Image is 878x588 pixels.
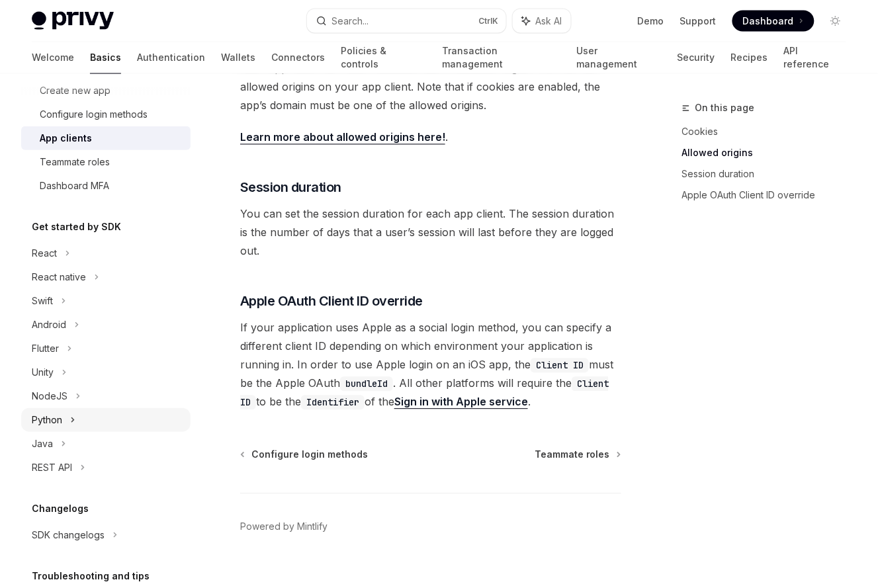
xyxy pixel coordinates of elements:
span: You can set the session duration for each app client. The session duration is the number of days ... [240,205,621,261]
div: React native [32,269,86,285]
h5: Get started by SDK [32,219,121,235]
div: SDK changelogs [32,527,105,543]
a: Basics [90,42,121,74]
button: Search...CtrlK [307,9,507,33]
span: Teammate roles [535,448,610,462]
span: Ctrl K [478,16,498,26]
a: Recipes [730,42,768,74]
span: Configure login methods [251,448,368,462]
div: Python [32,412,62,428]
div: Teammate roles [40,154,110,170]
a: Configure login methods [21,103,191,126]
div: React [32,245,57,261]
span: If your application uses Apple as a social login method, you can specify a different client ID de... [240,319,621,411]
a: Sign in with Apple service [394,396,528,409]
div: REST API [32,460,72,476]
div: App clients [40,130,92,146]
div: Flutter [32,341,59,357]
a: Demo [638,15,664,28]
span: Ask AI [535,15,562,28]
span: . [240,128,621,147]
a: API reference [783,42,846,74]
div: Android [32,317,66,333]
a: Welcome [32,42,74,74]
code: Identifier [301,396,365,410]
a: Teammate roles [21,150,191,174]
span: Each app client can have a different set of allowed origins. You can set allowed origins on your ... [240,60,621,115]
div: Search... [332,13,369,29]
a: Security [677,42,715,74]
a: Wallets [221,42,255,74]
a: Apple OAuth Client ID override [682,185,857,206]
div: Java [32,436,53,452]
h5: Troubleshooting and tips [32,568,150,584]
a: Learn more about allowed origins here! [240,131,445,145]
a: Allowed origins [682,143,857,164]
a: Policies & controls [341,42,427,74]
div: NodeJS [32,388,67,404]
div: Configure login methods [40,106,148,122]
a: Configure login methods [241,448,368,462]
a: Teammate roles [535,448,620,462]
a: Authentication [137,42,205,74]
div: Unity [32,364,54,380]
a: Cookies [682,122,857,143]
a: Connectors [271,42,325,74]
button: Ask AI [513,9,571,33]
span: Dashboard [743,15,794,28]
div: Dashboard MFA [40,178,109,194]
a: App clients [21,126,191,150]
h5: Changelogs [32,501,89,517]
div: Swift [32,293,53,309]
a: User management [577,42,662,74]
a: Support [680,15,717,28]
a: Dashboard [732,11,814,32]
span: On this page [695,101,755,116]
img: light logo [32,12,114,30]
span: Session duration [240,179,341,197]
span: Apple OAuth Client ID override [240,292,423,311]
a: Dashboard MFA [21,174,191,198]
a: Powered by Mintlify [240,521,328,534]
button: Toggle dark mode [825,11,846,32]
code: bundleId [340,377,393,392]
code: Client ID [531,358,589,373]
a: Session duration [682,164,857,185]
a: Transaction management [443,42,561,74]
